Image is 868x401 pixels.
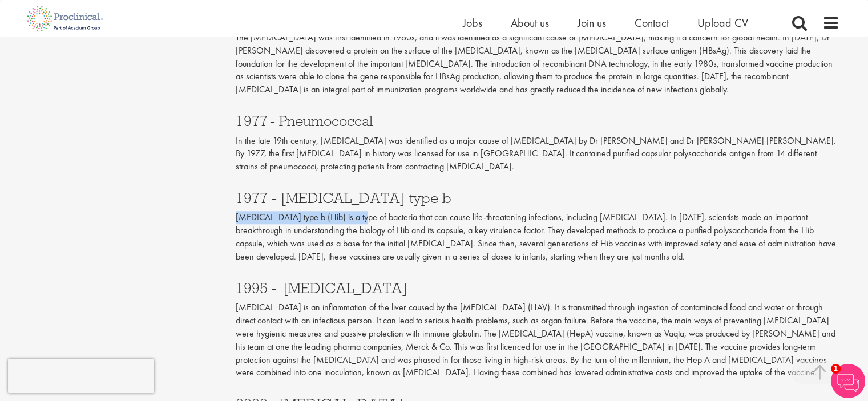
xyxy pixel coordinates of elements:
p: In the late 19th century, [MEDICAL_DATA] was identified as a major cause of [MEDICAL_DATA] by Dr ... [236,135,839,174]
h3: 1977 - Pneumococcal [236,114,839,128]
a: Join us [578,15,606,30]
iframe: reCAPTCHA [8,359,154,393]
span: 1 [831,364,841,374]
p: [MEDICAL_DATA] is an inflammation of the liver caused by the [MEDICAL_DATA] (HAV). It is transmit... [236,301,839,379]
a: Contact [635,15,669,30]
a: Upload CV [697,15,748,30]
p: [MEDICAL_DATA] type b (Hib) is a type of bacteria that can cause life-threatening infections, inc... [236,211,839,263]
a: About us [511,15,549,30]
h3: 1995 - [MEDICAL_DATA] [236,281,839,295]
h3: 1977 - [MEDICAL_DATA] type b [236,191,839,205]
img: Chatbot [831,364,865,398]
p: The [MEDICAL_DATA] was first identified in 1960s, and it was identified as a significant cause of... [236,31,839,96]
a: Jobs [463,15,482,30]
